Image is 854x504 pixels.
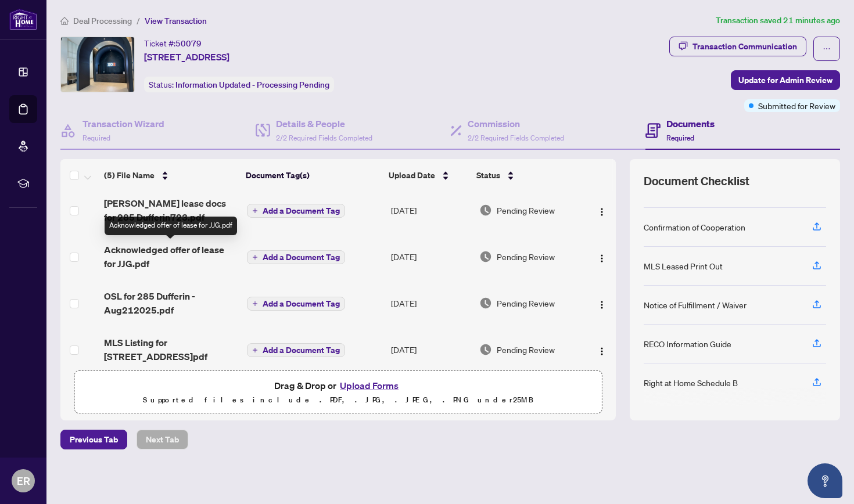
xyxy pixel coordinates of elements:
span: plus [252,208,258,214]
h4: Documents [666,117,715,131]
article: Transaction saved 21 minutes ago [716,14,840,27]
div: RECO Information Guide [644,337,731,350]
div: Confirmation of Cooperation [644,221,745,233]
button: Update for Admin Review [731,70,840,90]
span: Add a Document Tag [263,300,340,308]
span: Add a Document Tag [263,253,340,261]
button: Logo [593,247,611,266]
span: (5) File Name [104,169,155,182]
span: Document Checklist [644,173,749,189]
span: Submitted for Review [758,99,835,112]
img: Logo [597,207,607,217]
span: plus [252,347,258,353]
span: Previous Tab [70,430,118,449]
button: Add a Document Tag [247,343,345,357]
h4: Commission [468,117,564,131]
td: [DATE] [386,187,475,233]
button: Add a Document Tag [247,203,345,218]
span: Required [666,134,694,142]
button: Transaction Communication [669,37,806,56]
span: Drag & Drop or [274,378,402,393]
span: Update for Admin Review [738,71,833,89]
button: Upload Forms [336,378,402,393]
div: Status: [144,77,334,92]
span: Pending Review [497,204,555,217]
img: Logo [597,300,607,309]
p: Supported files include .PDF, .JPG, .JPEG, .PNG under 25 MB [82,393,594,407]
th: (5) File Name [99,159,241,192]
td: [DATE] [386,280,475,326]
button: Logo [593,201,611,219]
td: [DATE] [386,233,475,280]
span: Acknowledged offer of lease for JJG.pdf [104,243,238,271]
span: Pending Review [497,250,555,263]
button: Logo [593,340,611,359]
span: Drag & Drop orUpload FormsSupported files include .PDF, .JPG, .JPEG, .PNG under25MB [75,371,601,414]
span: plus [252,301,258,307]
span: 2/2 Required Fields Completed [468,134,564,142]
button: Add a Document Tag [247,297,345,311]
img: Document Status [479,250,492,263]
img: Logo [597,254,607,263]
th: Document Tag(s) [241,159,385,192]
div: Right at Home Schedule B [644,376,738,389]
img: IMG-W12174114_1.jpg [61,37,134,92]
span: Deal Processing [73,16,132,26]
span: View Transaction [145,16,207,26]
img: logo [9,9,37,30]
span: Required [82,134,110,142]
div: Ticket #: [144,37,202,50]
button: Add a Document Tag [247,204,345,218]
span: Information Updated - Processing Pending [175,80,329,90]
span: 2/2 Required Fields Completed [276,134,372,142]
button: Add a Document Tag [247,343,345,358]
h4: Transaction Wizard [82,117,164,131]
span: home [60,17,69,25]
span: [PERSON_NAME] lease docs for 285 Dufferin723.pdf [104,196,238,224]
span: ellipsis [823,45,831,53]
img: Document Status [479,343,492,356]
button: Logo [593,294,611,312]
img: Document Status [479,204,492,217]
div: Notice of Fulfillment / Waiver [644,298,747,311]
button: Add a Document Tag [247,296,345,311]
span: Pending Review [497,343,555,356]
span: [STREET_ADDRESS] [144,50,229,64]
button: Open asap [808,463,842,498]
span: Add a Document Tag [263,346,340,354]
th: Upload Date [384,159,472,192]
h4: Details & People [276,117,372,131]
span: OSL for 285 Dufferin - Aug212025.pdf [104,289,238,317]
li: / [137,14,140,27]
span: 50079 [175,38,202,49]
span: plus [252,254,258,260]
div: Acknowledged offer of lease for JJG.pdf [105,217,237,235]
td: [DATE] [386,326,475,373]
button: Add a Document Tag [247,250,345,265]
span: Status [476,169,500,182]
th: Status [472,159,582,192]
span: ER [17,473,30,489]
div: Transaction Communication [692,37,797,56]
button: Next Tab [137,430,188,449]
div: MLS Leased Print Out [644,260,723,272]
span: MLS Listing for [STREET_ADDRESS]pdf [104,336,238,363]
img: Document Status [479,297,492,309]
span: Pending Review [497,297,555,309]
span: Add a Document Tag [263,207,340,215]
button: Previous Tab [60,430,127,449]
span: Upload Date [389,169,435,182]
img: Logo [597,347,607,356]
button: Add a Document Tag [247,250,345,264]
